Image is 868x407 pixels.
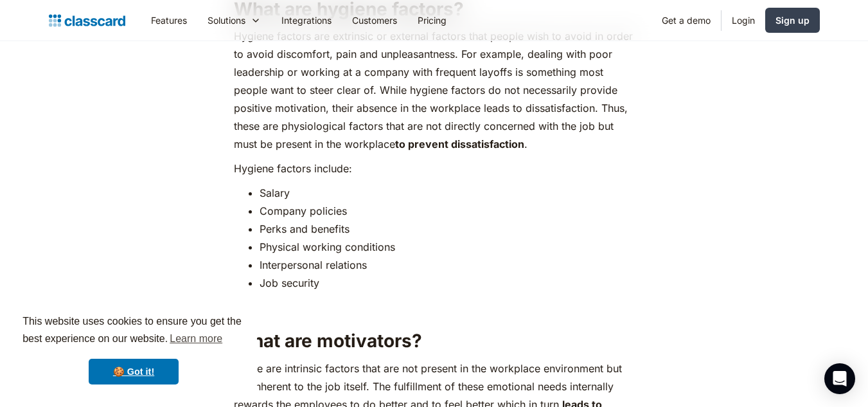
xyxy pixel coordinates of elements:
li: Salary [260,184,634,202]
a: Pricing [407,6,457,35]
div: Solutions [208,14,245,27]
li: Interpersonal relations [260,256,634,274]
span: This website uses cookies to ensure you get the best experience on our website. [22,314,245,348]
div: Open Intercom Messenger [824,363,855,394]
a: learn more about cookies [168,329,224,348]
div: Solutions [197,6,271,35]
a: Customers [342,6,407,35]
a: home [49,12,125,30]
p: Hygiene factors include: [234,159,634,177]
li: Job security [260,274,634,292]
a: Sign up [765,8,820,33]
a: Login [722,6,765,35]
div: cookieconsent [10,302,257,397]
li: Perks and benefits [260,220,634,238]
p: ‍ [234,298,634,316]
li: Physical working conditions [260,238,634,256]
a: Features [141,6,197,35]
strong: to prevent dissatisfaction [395,138,524,150]
a: Get a demo [651,6,721,35]
p: Hygiene factors are extrinsic or external factors that people wish to avoid in order to avoid dis... [234,27,634,153]
li: Company policies [260,202,634,220]
a: dismiss cookie message [89,359,179,384]
a: Integrations [271,6,342,35]
strong: What are motivators? [234,330,422,352]
div: Sign up [775,14,810,27]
